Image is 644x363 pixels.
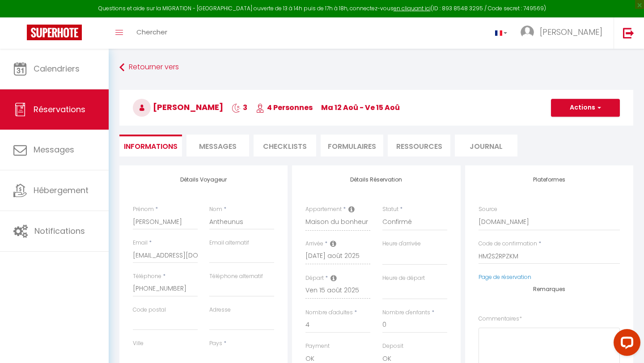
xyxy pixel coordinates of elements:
[479,315,522,323] label: Commentaires
[305,205,342,214] label: Appartement
[305,342,330,350] label: Payment
[521,25,534,39] img: ...
[551,99,620,117] button: Actions
[388,135,450,156] li: Ressources
[321,135,383,156] li: FORMULAIRES
[540,26,602,38] span: [PERSON_NAME]
[256,102,313,113] span: 4 Personnes
[394,4,431,12] a: en cliquant ici
[305,308,353,317] label: Nombre d'adultes
[133,239,148,247] label: Email
[232,102,247,113] span: 3
[455,135,517,156] li: Journal
[382,342,403,350] label: Deposit
[479,273,531,281] a: Page de réservation
[382,240,421,248] label: Heure d'arrivée
[209,239,249,247] label: Email alternatif
[514,17,614,49] a: ... [PERSON_NAME]
[209,272,263,281] label: Téléphone alternatif
[133,306,166,314] label: Code postal
[382,274,425,283] label: Heure de départ
[479,205,497,214] label: Source
[479,177,620,183] h4: Plateformes
[382,308,430,317] label: Nombre d'enfants
[34,185,89,196] span: Hébergement
[479,286,620,292] h4: Remarques
[209,306,231,314] label: Adresse
[119,59,633,76] a: Retourner vers
[34,63,80,74] span: Calendriers
[34,225,85,236] span: Notifications
[623,27,634,38] img: logout
[133,101,223,113] span: [PERSON_NAME]
[305,177,447,183] h4: Détails Réservation
[382,205,398,214] label: Statut
[209,205,222,214] label: Nom
[305,240,323,248] label: Arrivée
[34,104,85,115] span: Réservations
[27,25,82,40] img: Super Booking
[321,102,400,113] span: ma 12 Aoû - ve 15 Aoû
[199,141,237,152] span: Messages
[133,339,144,348] label: Ville
[133,272,161,281] label: Téléphone
[254,135,316,156] li: CHECKLISTS
[209,339,222,348] label: Pays
[305,274,324,283] label: Départ
[133,177,274,183] h4: Détails Voyageur
[119,135,182,156] li: Informations
[130,17,174,49] a: Chercher
[606,325,644,363] iframe: LiveChat chat widget
[479,240,537,248] label: Code de confirmation
[133,205,154,214] label: Prénom
[34,144,74,155] span: Messages
[136,27,167,37] span: Chercher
